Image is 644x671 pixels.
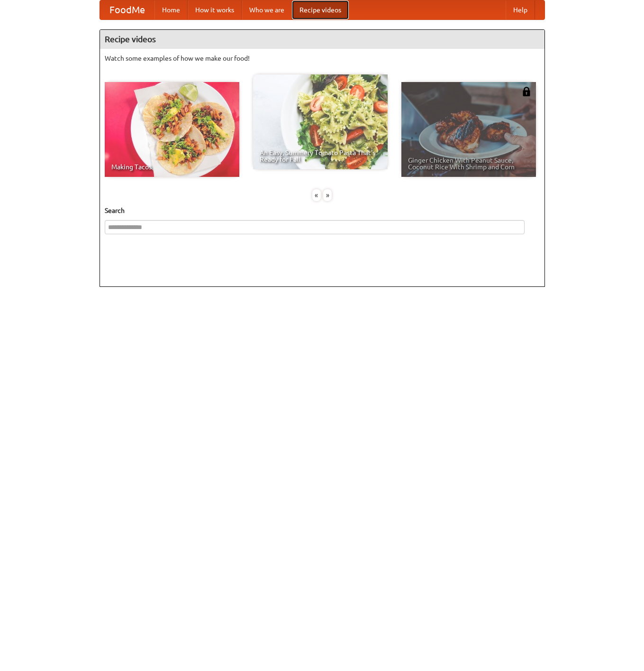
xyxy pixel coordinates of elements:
div: » [323,189,332,201]
img: 483408.png [522,87,531,96]
span: An Easy, Summery Tomato Pasta That's Ready for Fall [260,149,381,163]
a: How it works [188,0,242,19]
span: Making Tacos [111,164,233,170]
a: An Easy, Summery Tomato Pasta That's Ready for Fall [253,74,388,169]
h4: Recipe videos [100,30,544,49]
a: Making Tacos [105,82,239,177]
h5: Search [105,206,540,215]
a: Help [506,0,535,19]
a: FoodMe [100,0,154,19]
p: Watch some examples of how we make our food! [105,54,540,63]
a: Who we are [242,0,292,19]
div: « [312,189,321,201]
a: Recipe videos [292,0,349,19]
a: Home [154,0,188,19]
